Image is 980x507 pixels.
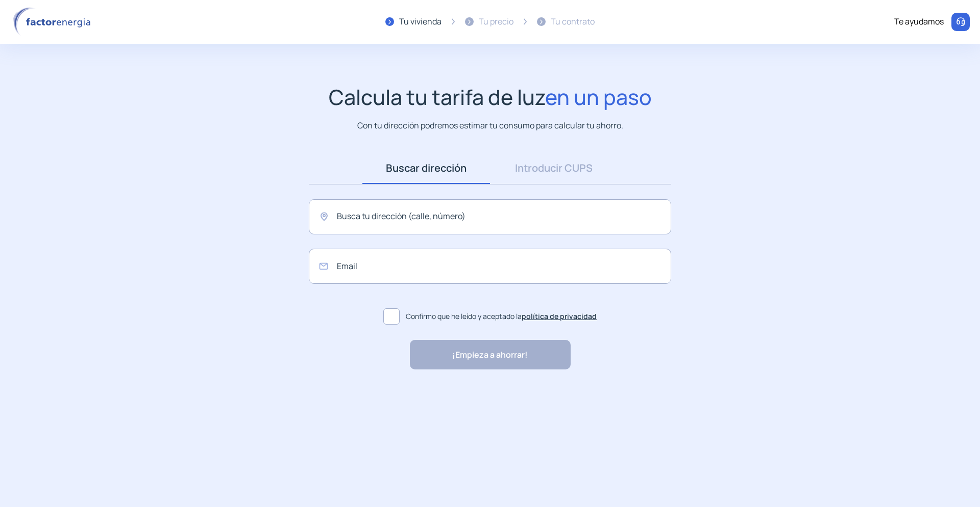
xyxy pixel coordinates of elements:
span: Confirmo que he leído y aceptado la [406,311,597,322]
div: Te ayudamos [894,15,944,29]
p: Con tu dirección podremos estimar tu consumo para calcular tu ahorro. [357,119,623,132]
div: Tu vivienda [399,15,442,29]
h1: Calcula tu tarifa de luz [329,85,652,110]
span: en un paso [545,83,652,111]
a: Introducir CUPS [490,152,618,184]
a: Buscar dirección [362,152,490,184]
img: logo factor [10,7,97,37]
a: política de privacidad [522,311,597,321]
div: Tu precio [479,15,513,29]
div: Tu contrato [551,15,595,29]
img: llamar [955,17,966,27]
